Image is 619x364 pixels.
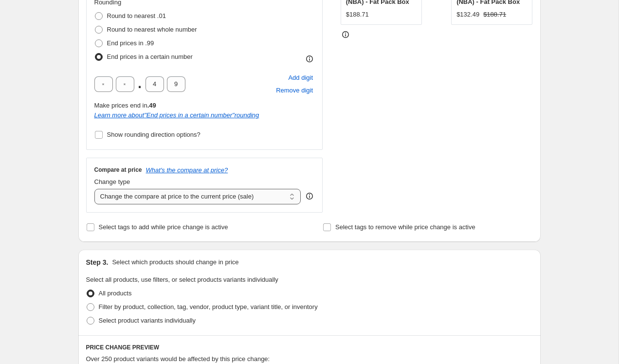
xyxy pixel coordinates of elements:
h2: Step 3. [86,257,109,267]
span: Remove digit [276,86,313,95]
button: Add placeholder [287,72,314,84]
span: End prices in .99 [107,39,154,47]
span: Round to nearest .01 [107,12,166,19]
span: Select tags to remove while price change is active [335,223,475,231]
span: Round to nearest whole number [107,26,197,33]
input: ﹡ [167,76,185,92]
span: Add digit [288,73,313,83]
span: Show rounding direction options? [107,131,200,138]
h6: PRICE CHANGE PREVIEW [86,344,533,351]
span: Select product variants individually [99,317,196,324]
button: Remove placeholder [274,84,314,97]
input: ﹡ [94,76,113,92]
div: $188.71 [346,10,369,19]
input: ﹡ [146,76,164,92]
span: Select tags to add while price change is active [99,223,228,231]
span: Select all products, use filters, or select products variants individually [86,276,278,283]
span: . [137,76,143,92]
strike: $188.71 [483,10,506,19]
p: Select which products should change in price [112,257,238,267]
h3: Compare at price [94,166,142,174]
button: What's the compare at price? [146,166,228,174]
i: Learn more about " End prices in a certain number " rounding [94,111,259,119]
a: Learn more about"End prices in a certain number"rounding [94,111,259,119]
b: .49 [147,102,156,109]
span: Make prices end in [94,102,156,109]
input: ﹡ [116,76,134,92]
div: $132.49 [456,10,479,19]
div: help [305,191,314,201]
span: Over 250 product variants would be affected by this price change: [86,355,270,363]
span: Filter by product, collection, tag, vendor, product type, variant title, or inventory [99,303,318,310]
span: Change type [94,178,130,185]
span: End prices in a certain number [107,53,193,60]
span: All products [99,290,132,297]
